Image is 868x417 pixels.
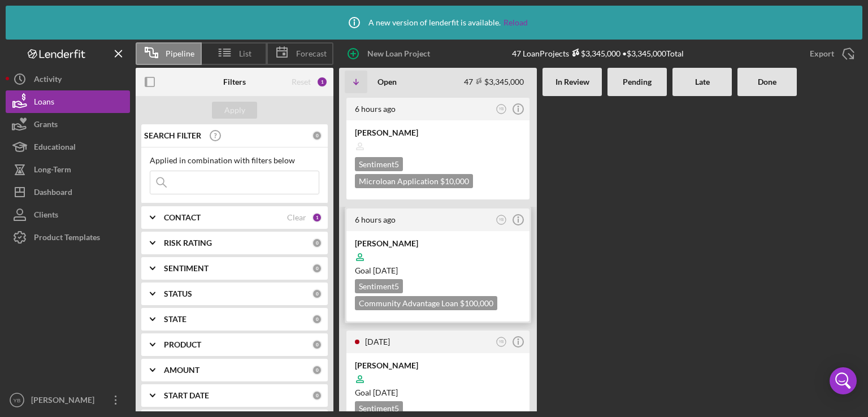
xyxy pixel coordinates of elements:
span: Forecast [296,49,327,58]
b: Open [377,77,397,86]
div: [PERSON_NAME] [355,238,521,249]
div: Clients [34,203,58,229]
div: Loans [34,90,54,116]
div: Educational [34,136,76,161]
b: STATUS [164,289,192,298]
div: [PERSON_NAME] [28,389,102,414]
div: Long-Term [34,158,71,184]
div: 1 [316,76,328,88]
button: Dashboard [6,181,130,203]
div: 0 [312,340,322,350]
a: 6 hours agoYB[PERSON_NAME]Goal [DATE]Sentiment5Community Advantage Loan $100,000 [345,207,531,323]
text: YB [14,397,21,403]
text: YB [499,218,504,221]
div: 0 [312,238,322,248]
time: 2025-09-08 23:12 [365,337,390,346]
span: List [239,49,251,58]
button: YB [494,335,509,350]
div: 0 [312,365,322,375]
button: Activity [6,68,130,90]
time: 2025-09-09 17:04 [355,215,396,224]
div: New Loan Project [367,42,430,65]
button: Export [798,42,862,65]
b: Late [695,77,710,86]
a: Reload [504,18,528,27]
button: Product Templates [6,226,130,249]
span: Goal [355,388,398,397]
b: Done [758,77,776,86]
b: SENTIMENT [164,264,209,273]
div: Reset [292,77,311,86]
button: YB [494,102,509,117]
div: Sentiment 5 [355,279,403,293]
div: 1 [312,212,322,223]
b: PRODUCT [164,340,201,349]
span: Pipeline [166,49,194,58]
div: Microloan Application [355,174,473,188]
text: YB [499,340,504,344]
div: 47 Loan Projects • $3,345,000 Total [512,49,684,58]
div: 0 [312,131,322,141]
span: Goal [355,266,398,275]
button: YB[PERSON_NAME] [6,389,130,411]
div: Sentiment 5 [355,401,403,415]
span: $100,000 [460,298,493,308]
button: New Loan Project [339,42,441,65]
b: AMOUNT [164,366,199,375]
button: Long-Term [6,158,130,181]
button: Educational [6,136,130,158]
div: 0 [312,314,322,324]
time: 11/17/2025 [373,388,398,397]
b: START DATE [164,391,209,400]
time: 11/17/2025 [373,266,398,275]
div: 0 [312,390,322,401]
div: Clear [287,213,306,222]
b: SEARCH FILTER [144,131,201,140]
div: 47 $3,345,000 [464,77,524,86]
button: Apply [212,102,257,119]
b: STATE [164,315,186,324]
div: A new version of lenderfit is available. [340,8,528,37]
div: Export [810,42,834,65]
a: 6 hours agoYB[PERSON_NAME]Sentiment5Microloan Application $10,000 [345,96,531,201]
div: Open Intercom Messenger [830,367,857,394]
button: Loans [6,90,130,113]
div: Product Templates [34,226,100,251]
b: RISK RATING [164,238,212,247]
div: 0 [312,263,322,273]
div: Applied in combination with filters below [150,156,319,165]
b: In Review [555,77,589,86]
div: Apply [224,102,245,119]
button: Clients [6,203,130,226]
button: YB [494,212,509,228]
b: Filters [223,77,246,86]
div: Activity [34,68,62,93]
div: [PERSON_NAME] [355,360,521,371]
text: YB [499,107,504,111]
div: 0 [312,289,322,299]
div: Grants [34,113,58,138]
time: 2025-09-09 17:33 [355,104,396,114]
div: Dashboard [34,181,72,206]
div: [PERSON_NAME] [355,127,521,138]
b: Pending [623,77,652,86]
div: Sentiment 5 [355,157,403,171]
b: CONTACT [164,213,201,222]
span: $10,000 [440,176,469,186]
div: Community Advantage Loan [355,296,497,310]
button: Grants [6,113,130,136]
div: $3,345,000 [569,49,620,58]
